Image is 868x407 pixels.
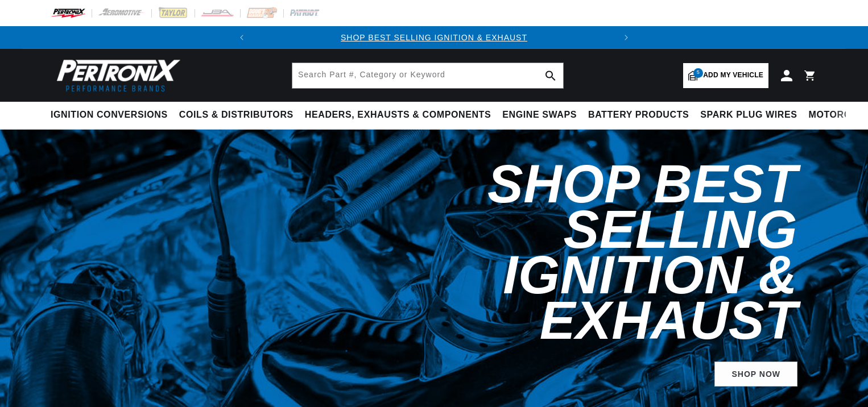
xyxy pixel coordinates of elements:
[179,109,294,121] span: Coils & Distributors
[299,102,497,128] summary: Headers, Exhausts & Components
[582,102,695,128] summary: Battery Products
[615,26,638,49] button: Translation missing: en.sections.announcements.next_announcement
[253,31,615,44] div: Announcement
[588,109,689,121] span: Battery Products
[253,31,615,44] div: 1 of 2
[693,68,703,78] span: 5
[230,26,253,49] button: Translation missing: en.sections.announcements.previous_announcement
[22,26,846,49] slideshow-component: Translation missing: en.sections.announcements.announcement_bar
[341,33,527,42] a: SHOP BEST SELLING IGNITION & EXHAUST
[305,109,491,121] span: Headers, Exhausts & Components
[311,161,797,343] h2: Shop Best Selling Ignition & Exhaust
[51,109,168,121] span: Ignition Conversions
[538,63,563,88] button: search button
[51,56,181,95] img: Pertronix
[497,102,582,128] summary: Engine Swaps
[173,102,299,128] summary: Coils & Distributors
[714,362,797,387] a: SHOP NOW
[683,63,768,88] a: 5Add my vehicle
[700,109,797,121] span: Spark Plug Wires
[695,102,803,128] summary: Spark Plug Wires
[502,109,577,121] span: Engine Swaps
[51,102,173,128] summary: Ignition Conversions
[703,70,763,81] span: Add my vehicle
[292,63,563,88] input: Search Part #, Category or Keyword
